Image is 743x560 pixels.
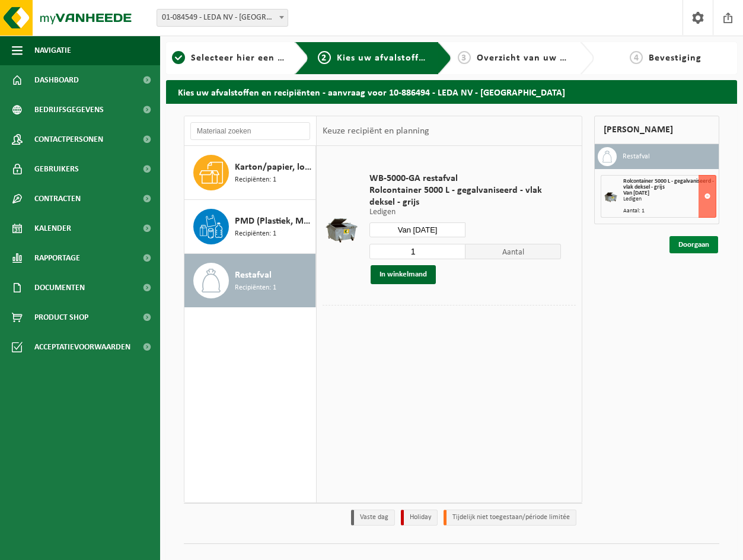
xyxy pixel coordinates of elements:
[317,116,435,146] div: Keuze recipiënt en planning
[465,244,561,259] span: Aantal
[371,265,436,284] button: In winkelmand
[172,51,185,64] span: 1
[369,208,561,217] p: Ledigen
[477,53,602,63] span: Overzicht van uw aanvraag
[623,196,716,202] div: Ledigen
[669,236,718,253] a: Doorgaan
[34,273,85,303] span: Documenten
[157,9,288,26] span: 01-084549 - LEDA NV - TORHOUT
[623,178,714,190] span: Rolcontainer 5000 L - gegalvaniseerd - vlak deksel - grijs
[369,184,561,208] span: Rolcontainer 5000 L - gegalvaniseerd - vlak deksel - grijs
[34,65,79,95] span: Dashboard
[34,303,88,332] span: Product Shop
[444,510,576,526] li: Tijdelijk niet toegestaan/période limitée
[623,147,650,166] h3: Restafval
[34,95,104,125] span: Bedrijfsgegevens
[401,510,438,526] li: Holiday
[34,214,71,243] span: Kalender
[235,214,312,228] span: PMD (Plastiek, Metaal, Drankkartons) (bedrijven)
[369,173,561,184] span: WB-5000-GA restafval
[184,254,316,307] button: Restafval Recipiënten: 1
[235,174,276,186] span: Recipiënten: 1
[337,53,500,63] span: Kies uw afvalstoffen en recipiënten
[594,116,719,144] div: [PERSON_NAME]
[34,243,80,273] span: Rapportage
[184,146,316,200] button: Karton/papier, los (bedrijven) Recipiënten: 1
[351,510,395,526] li: Vaste dag
[166,80,737,103] h2: Kies uw afvalstoffen en recipiënten - aanvraag voor 10-886494 - LEDA NV - [GEOGRAPHIC_DATA]
[235,160,312,174] span: Karton/papier, los (bedrijven)
[190,122,310,140] input: Materiaal zoeken
[191,53,319,63] span: Selecteer hier een vestiging
[369,222,465,237] input: Selecteer datum
[235,228,276,240] span: Recipiënten: 1
[34,332,130,362] span: Acceptatievoorwaarden
[630,51,643,64] span: 4
[623,208,716,214] div: Aantal: 1
[649,53,701,63] span: Bevestiging
[235,282,276,294] span: Recipiënten: 1
[235,268,272,282] span: Restafval
[34,125,103,154] span: Contactpersonen
[34,184,81,214] span: Contracten
[184,200,316,254] button: PMD (Plastiek, Metaal, Drankkartons) (bedrijven) Recipiënten: 1
[34,36,71,65] span: Navigatie
[623,190,649,196] strong: Van [DATE]
[318,51,331,64] span: 2
[34,154,79,184] span: Gebruikers
[157,9,288,27] span: 01-084549 - LEDA NV - TORHOUT
[458,51,471,64] span: 3
[172,51,285,65] a: 1Selecteer hier een vestiging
